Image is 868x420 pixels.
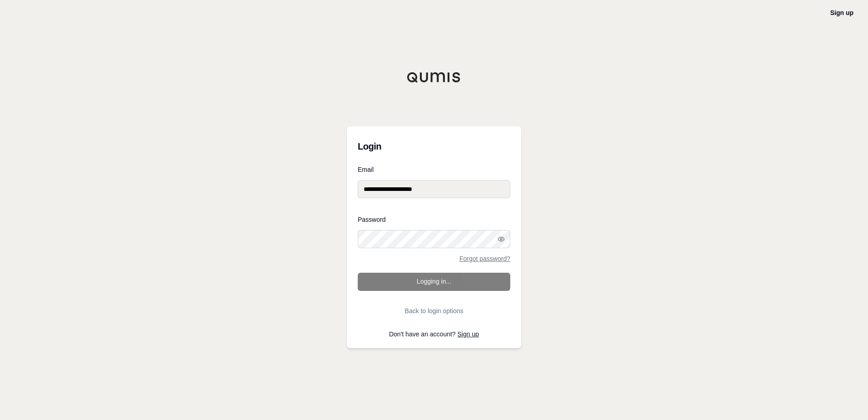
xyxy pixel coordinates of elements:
[459,255,510,262] a: Forgot password?
[358,216,510,223] label: Password
[358,137,510,155] h3: Login
[458,330,479,338] a: Sign up
[358,302,510,320] button: Back to login options
[358,331,510,337] p: Don't have an account?
[407,72,461,83] img: Qumis
[358,166,510,173] label: Email
[830,9,853,16] a: Sign up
